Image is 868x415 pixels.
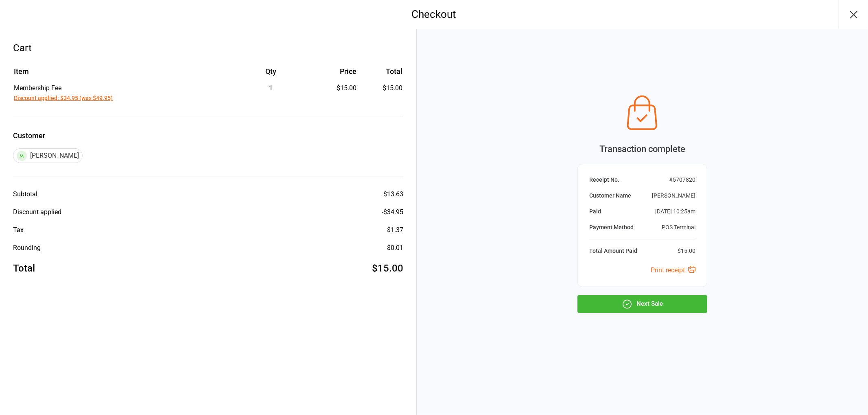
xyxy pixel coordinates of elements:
[589,191,631,200] div: Customer Name
[382,207,403,217] div: - $34.95
[652,191,695,200] div: [PERSON_NAME]
[311,83,356,93] div: $15.00
[14,66,231,83] th: Item
[14,94,113,102] button: Discount applied: $34.95 (was $49.95)
[13,189,37,199] div: Subtotal
[383,189,403,199] div: $13.63
[13,261,35,276] div: Total
[589,247,637,255] div: Total Amount Paid
[232,83,310,93] div: 1
[14,84,61,92] span: Membership Fee
[372,261,403,276] div: $15.00
[13,207,61,217] div: Discount applied
[311,66,356,77] div: Price
[669,176,695,184] div: # 5707820
[13,243,41,253] div: Rounding
[13,225,24,235] div: Tax
[589,207,601,216] div: Paid
[589,223,634,232] div: Payment Method
[360,66,402,83] th: Total
[360,83,402,103] td: $15.00
[387,243,403,253] div: $0.01
[651,266,695,274] a: Print receipt
[387,225,403,235] div: $1.37
[589,176,619,184] div: Receipt No.
[232,66,310,83] th: Qty
[655,207,695,216] div: [DATE] 10:25am
[662,223,695,232] div: POS Terminal
[678,247,695,255] div: $15.00
[13,41,403,55] div: Cart
[577,142,707,156] div: Transaction complete
[13,148,83,163] div: [PERSON_NAME]
[577,295,707,313] button: Next Sale
[13,130,403,141] label: Customer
